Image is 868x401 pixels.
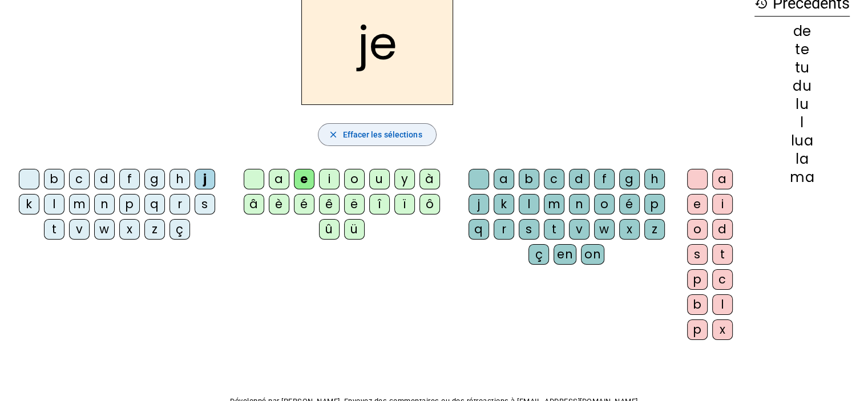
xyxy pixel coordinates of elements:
[687,244,708,265] div: s
[44,194,64,214] div: l
[369,194,390,214] div: î
[169,194,190,214] div: r
[344,219,365,240] div: ü
[494,169,514,189] div: a
[394,194,415,214] div: ï
[369,169,390,189] div: u
[712,269,733,290] div: c
[594,194,615,214] div: o
[319,169,340,189] div: i
[754,25,850,38] div: de
[344,194,365,214] div: ë
[119,219,140,240] div: x
[44,169,64,189] div: b
[344,169,365,189] div: o
[712,219,733,240] div: d
[687,269,708,290] div: p
[644,219,665,240] div: z
[528,244,549,265] div: ç
[169,219,190,240] div: ç
[581,244,604,265] div: on
[519,169,539,189] div: b
[594,169,615,189] div: f
[754,134,850,148] div: lua
[712,169,733,189] div: a
[687,294,708,315] div: b
[712,244,733,265] div: t
[19,194,39,214] div: k
[687,219,708,240] div: o
[195,194,215,214] div: s
[754,79,850,93] div: du
[119,169,140,189] div: f
[394,169,415,189] div: y
[619,219,640,240] div: x
[319,194,340,214] div: ê
[144,194,165,214] div: q
[712,294,733,315] div: l
[144,219,165,240] div: z
[712,194,733,214] div: i
[195,169,215,189] div: j
[519,194,539,214] div: l
[94,194,115,214] div: n
[712,319,733,340] div: x
[119,194,140,214] div: p
[44,219,64,240] div: t
[144,169,165,189] div: g
[319,219,340,240] div: û
[469,194,489,214] div: j
[269,194,289,214] div: è
[469,219,489,240] div: q
[294,194,314,214] div: é
[754,61,850,75] div: tu
[687,319,708,340] div: p
[94,219,115,240] div: w
[754,152,850,166] div: la
[94,169,115,189] div: d
[294,169,314,189] div: e
[169,169,190,189] div: h
[644,194,665,214] div: p
[644,169,665,189] div: h
[494,194,514,214] div: k
[754,98,850,111] div: lu
[569,219,590,240] div: v
[554,244,576,265] div: en
[318,123,436,146] button: Effacer les sélections
[754,171,850,184] div: ma
[519,219,539,240] div: s
[544,194,564,214] div: m
[544,169,564,189] div: c
[619,194,640,214] div: é
[754,43,850,56] div: te
[342,128,422,141] span: Effacer les sélections
[419,194,440,214] div: ô
[569,194,590,214] div: n
[619,169,640,189] div: g
[69,219,90,240] div: v
[328,129,338,140] mat-icon: close
[569,169,590,189] div: d
[269,169,289,189] div: a
[494,219,514,240] div: r
[687,194,708,214] div: e
[69,194,90,214] div: m
[244,194,264,214] div: â
[544,219,564,240] div: t
[69,169,90,189] div: c
[419,169,440,189] div: à
[594,219,615,240] div: w
[754,116,850,129] div: l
